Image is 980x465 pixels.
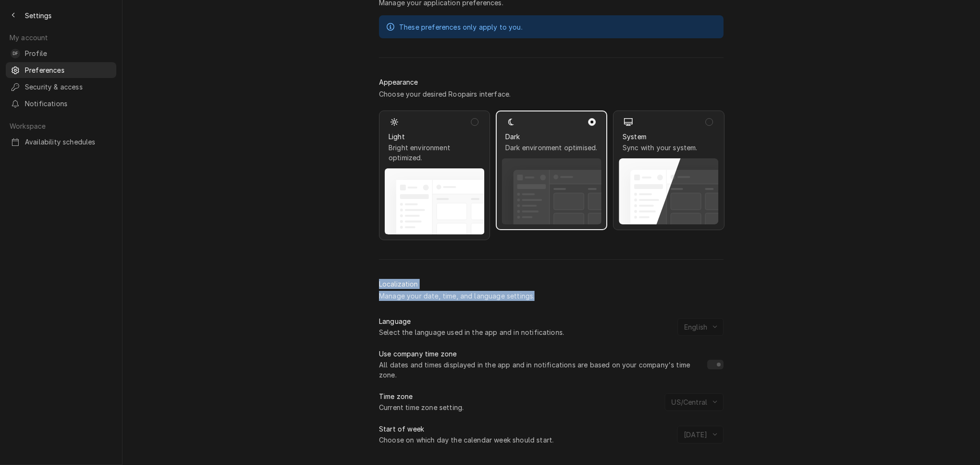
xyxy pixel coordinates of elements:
div: [DATE] [682,430,709,440]
span: Light [389,132,480,142]
div: DF [11,49,20,58]
span: Profile [25,48,111,58]
span: Current time zone setting. [379,402,659,412]
div: US/Central [669,397,709,407]
button: US/Central [665,393,724,411]
a: Notifications [6,96,116,111]
span: Dark [505,132,598,142]
span: Settings [25,11,52,21]
span: All dates and times displayed in the app and in notifications are based on your company's time zone. [379,360,702,380]
label: Start of week [379,424,424,434]
button: [DATE] [677,426,724,443]
a: Security & access [6,79,116,95]
div: LightBright environment optimized. [379,111,490,240]
span: Select the language used in the app and in notifications. [379,327,672,337]
span: Bright environment optimized. [389,143,480,163]
button: Back to previous page [6,8,21,23]
label: Language [379,316,411,326]
div: English [682,322,709,332]
div: David Fannin's Avatar [11,49,20,58]
div: SystemSync with your system. [613,111,724,230]
span: System [623,132,715,142]
div: DarkDark environment optimised. [496,111,607,230]
div: Localization [379,279,418,289]
div: Choose your desired Roopairs interface. [379,89,511,99]
label: Time zone [379,391,412,401]
a: Preferences [6,62,116,78]
span: Choose on which day the calendar week should start. [379,435,671,445]
span: Dark environment optimised. [505,143,598,153]
button: English [678,318,724,336]
label: Use company time zone [379,349,457,359]
p: These preferences only apply to you. [399,22,523,32]
span: Preferences [25,65,111,75]
span: Availability schedules [25,137,111,147]
div: Appearance [379,77,418,87]
a: DFDavid Fannin's AvatarProfile [6,45,116,61]
span: Security & access [25,82,111,92]
a: Availability schedules [6,134,116,150]
span: Notifications [25,99,111,109]
span: Sync with your system. [623,143,715,153]
div: Manage your date, time, and language settings. [379,291,535,301]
